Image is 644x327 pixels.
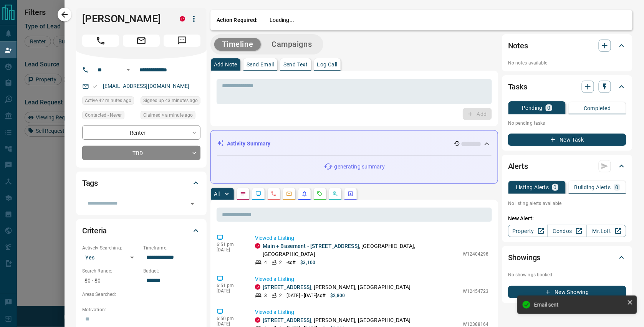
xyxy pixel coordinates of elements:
p: 2 [279,292,282,299]
div: Wed Oct 15 2025 [141,111,200,122]
p: 0 [547,105,550,111]
div: Yes [82,251,139,264]
div: property.ca [180,16,185,21]
svg: Lead Browsing Activity [255,191,262,197]
p: Budget: [143,268,200,274]
div: property.ca [255,243,260,249]
div: Tags [82,174,200,192]
div: property.ca [255,284,260,290]
a: Condos [547,225,587,237]
p: Send Email [247,62,274,67]
div: Alerts [508,157,626,175]
p: Action Required: [217,16,258,24]
div: property.ca [255,317,260,323]
span: Email [123,35,160,47]
p: Motivation: [82,306,200,313]
a: [STREET_ADDRESS] [263,317,311,323]
p: [DATE] [217,321,243,327]
p: Listing Alerts [516,185,549,190]
p: $3,100 [301,259,316,266]
a: [EMAIL_ADDRESS][DOMAIN_NAME] [103,83,190,89]
svg: Email Valid [92,84,98,89]
p: - sqft [286,259,296,266]
p: Activity Summary [227,140,271,148]
p: Pending [522,105,543,111]
p: 4 [264,259,267,266]
button: New Task [508,134,626,146]
p: , [GEOGRAPHIC_DATA], [GEOGRAPHIC_DATA] [263,242,459,258]
h1: [PERSON_NAME] [82,13,168,25]
p: 6:51 pm [217,242,243,247]
h2: Tasks [508,81,527,93]
svg: Agent Actions [348,191,354,197]
p: 0 [616,185,619,190]
p: [DATE] - [DATE] sqft [286,292,326,299]
p: Viewed a Listing [255,275,489,283]
p: W12454723 [463,288,489,295]
svg: Notes [240,191,246,197]
div: Wed Oct 15 2025 [141,96,200,107]
p: generating summary [334,163,385,171]
h2: Showings [508,251,541,264]
svg: Listing Alerts [301,191,308,197]
div: Criteria [82,221,200,240]
p: Areas Searched: [82,291,200,298]
p: Search Range: [82,268,139,274]
p: Send Text [283,62,308,67]
span: Contacted - Never [85,111,122,119]
div: Renter [82,126,200,140]
a: Property [508,225,548,237]
div: Activity Summary [217,137,492,151]
p: Add Note [214,62,237,67]
div: TBD [82,146,200,160]
p: Log Call [317,62,338,67]
button: Timeline [214,38,261,51]
h2: Tags [82,177,98,189]
p: $2,800 [330,292,345,299]
p: W12404298 [463,251,489,258]
svg: Requests [317,191,323,197]
p: $0 - $0 [82,274,139,287]
p: Timeframe: [143,244,200,251]
p: 3 [264,292,267,299]
p: All [214,191,220,197]
svg: Calls [271,191,277,197]
p: Loading... [270,16,626,24]
p: No notes available [508,59,626,66]
div: Wed Oct 15 2025 [82,96,137,107]
h2: Alerts [508,160,528,172]
p: 2 [279,259,282,266]
h2: Criteria [82,225,107,237]
p: Building Alerts [574,185,611,190]
div: Email sent [534,302,624,308]
svg: Opportunities [332,191,338,197]
p: , [PERSON_NAME], [GEOGRAPHIC_DATA] [263,316,411,324]
div: Showings [508,248,626,267]
p: [DATE] [217,288,243,294]
p: [DATE] [217,247,243,253]
button: Campaigns [264,38,320,51]
p: Viewed a Listing [255,308,489,316]
p: No pending tasks [508,117,626,129]
div: Tasks [508,78,626,96]
p: Actively Searching: [82,244,139,251]
p: No showings booked [508,271,626,278]
p: Completed [584,106,611,111]
button: Open [124,65,133,74]
p: No listing alerts available [508,200,626,207]
p: 0 [554,185,557,190]
p: 6:51 pm [217,283,243,288]
span: Message [164,35,200,47]
span: Claimed < a minute ago [143,111,193,119]
p: New Alert: [508,215,626,223]
button: New Showing [508,286,626,298]
a: Main + Basement - [STREET_ADDRESS] [263,243,359,249]
a: [STREET_ADDRESS] [263,284,311,290]
span: Signed up 43 minutes ago [143,97,198,104]
span: Call [82,35,119,47]
svg: Emails [286,191,292,197]
p: , [PERSON_NAME], [GEOGRAPHIC_DATA] [263,283,411,291]
a: Mr.Loft [587,225,626,237]
span: Active 42 minutes ago [85,97,131,104]
h2: Notes [508,40,528,52]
